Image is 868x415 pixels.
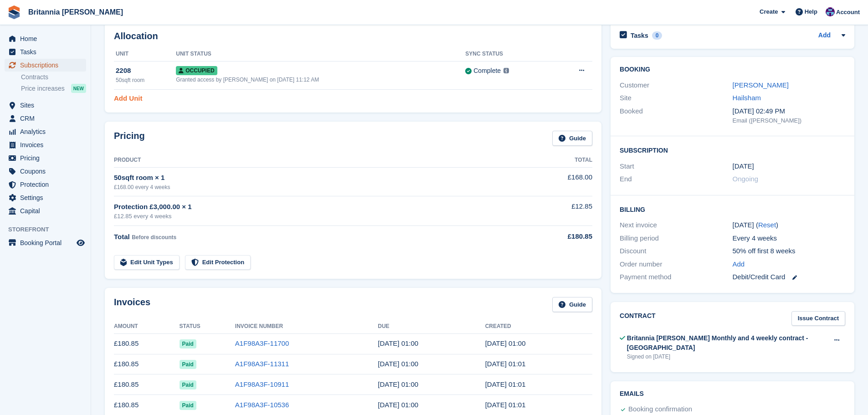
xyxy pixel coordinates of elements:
a: menu [5,46,86,58]
a: [PERSON_NAME] [733,81,789,89]
span: Pricing [20,152,75,164]
a: Add Unit [114,93,142,104]
th: Due [378,319,485,334]
img: stora-icon-8386f47178a22dfd0bd8f6a31ec36ba5ce8667c1dd55bd0f319d3a0aa187defe.svg [7,5,21,19]
a: A1F98A3F-11311 [235,360,289,368]
time: 2025-06-26 00:01:23 UTC [485,401,526,409]
span: Paid [180,360,196,369]
div: End [620,174,732,184]
h2: Tasks [631,31,648,40]
a: menu [5,112,86,125]
time: 2025-09-18 00:00:50 UTC [485,339,526,347]
a: A1F98A3F-10536 [235,401,289,409]
div: Debit/Credit Card [733,272,845,282]
time: 2025-04-03 00:00:00 UTC [733,161,754,172]
h2: Subscription [620,145,845,154]
span: Tasks [20,46,75,58]
a: menu [5,138,86,151]
a: Hailsham [733,94,761,102]
a: menu [5,205,86,217]
span: Paid [180,339,196,348]
th: Invoice Number [235,319,378,334]
span: Analytics [20,125,75,138]
a: Edit Unit Types [114,255,180,270]
span: Coupons [20,165,75,178]
a: menu [5,236,86,249]
td: £168.00 [519,167,592,196]
div: 0 [652,31,663,40]
span: Ongoing [733,175,759,183]
a: Add [733,259,745,270]
h2: Allocation [114,31,592,41]
a: Britannia [PERSON_NAME] [25,5,127,20]
span: Paid [180,380,196,389]
td: £180.85 [114,354,180,374]
div: Britannia [PERSON_NAME] Monthly and 4 weekly contract - [GEOGRAPHIC_DATA] [627,333,828,353]
a: menu [5,99,86,112]
div: Next invoice [620,220,732,231]
div: £180.85 [519,231,592,242]
a: A1F98A3F-11700 [235,339,289,347]
h2: Invoices [114,297,150,312]
div: Signed on [DATE] [627,353,828,361]
div: [DATE] 02:49 PM [733,106,845,117]
a: menu [5,152,86,164]
h2: Billing [620,205,845,214]
div: Protection £3,000.00 × 1 [114,202,519,212]
div: Complete [473,66,501,76]
div: Payment method [620,272,732,282]
span: Paid [180,401,196,410]
span: Occupied [176,66,217,75]
th: Sync Status [465,47,554,61]
th: Created [485,319,592,334]
div: NEW [71,84,86,93]
img: Becca Clark [826,7,835,16]
div: Site [620,93,732,103]
span: Sites [20,99,75,112]
th: Product [114,153,519,168]
th: Status [180,319,235,334]
a: Guide [552,297,592,312]
td: £180.85 [114,333,180,354]
time: 2025-07-24 00:01:08 UTC [485,380,526,388]
div: £168.00 every 4 weeks [114,183,519,191]
span: Booking Portal [20,236,75,249]
h2: Pricing [114,131,145,146]
h2: Booking [620,66,845,73]
h2: Contract [620,311,656,326]
img: icon-info-grey-7440780725fd019a000dd9b08b2336e03edf1995a4989e88bcd33f0948082b44.svg [503,68,509,73]
div: 2208 [116,66,176,76]
div: Billing period [620,233,732,244]
div: 50% off first 8 weeks [733,246,845,256]
a: menu [5,59,86,72]
span: Create [760,7,778,16]
span: Capital [20,205,75,217]
td: £180.85 [114,374,180,395]
div: £12.85 every 4 weeks [114,212,519,221]
time: 2025-08-22 00:00:00 UTC [378,360,418,368]
div: Booked [620,106,732,125]
span: Total [114,233,130,241]
th: Total [519,153,592,168]
h2: Emails [620,390,845,398]
div: Email ([PERSON_NAME]) [733,116,845,125]
div: 50sqft room [116,76,176,84]
a: Preview store [75,237,86,248]
div: Customer [620,80,732,91]
a: Contracts [21,73,86,82]
span: CRM [20,112,75,125]
a: Issue Contract [791,311,845,326]
time: 2025-08-21 00:01:43 UTC [485,360,526,368]
a: menu [5,32,86,45]
span: Settings [20,191,75,204]
span: Account [836,8,860,17]
span: Help [805,7,817,16]
span: Price increases [21,84,65,93]
span: Storefront [8,225,91,234]
a: Price increases NEW [21,83,86,93]
th: Unit [114,47,176,61]
span: Protection [20,178,75,191]
a: menu [5,165,86,178]
a: Reset [758,221,776,229]
span: Home [20,32,75,45]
